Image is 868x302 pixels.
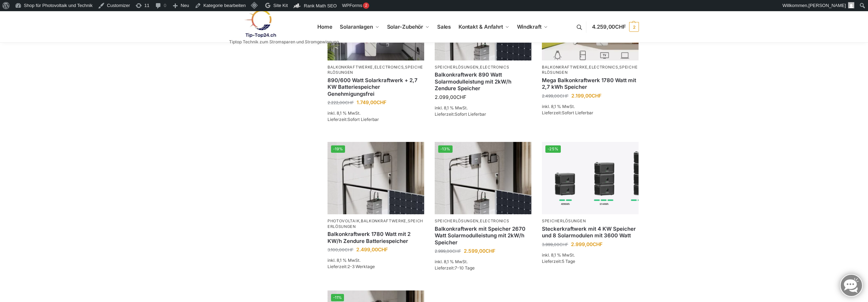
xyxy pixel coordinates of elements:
[304,3,337,8] span: Rank Math SEO
[363,2,369,9] div: 2
[356,246,388,252] bdi: 2.499,00
[435,105,531,111] p: inkl. 8,1 % MwSt.
[542,259,575,264] span: Lieferzeit:
[435,265,475,271] span: Lieferzeit:
[435,71,531,92] a: Balkonkraftwerk 890 Watt Solarmodulleistung mit 2kW/h Zendure Speicher
[455,112,486,117] span: Sofort Lieferbar
[328,218,424,229] p: , ,
[328,65,424,75] p: , ,
[542,142,639,214] img: Steckerkraftwerk mit 4 KW Speicher und 8 Solarmodulen mit 3600 Watt
[629,22,639,32] span: 2
[347,264,375,269] span: 2-3 Werktage
[377,99,386,105] span: CHF
[562,110,593,115] span: Sofort Lieferbar
[571,93,601,99] bdi: 2.199,00
[542,93,569,99] bdi: 2.499,00
[559,242,568,247] span: CHF
[328,142,424,214] img: Zendure-solar-flow-Batteriespeicher für Balkonkraftwerke
[592,93,601,99] span: CHF
[328,110,424,116] p: inkl. 8,1 % MwSt.
[542,65,587,70] a: Balkonkraftwerke
[615,23,626,30] span: CHF
[480,65,509,70] a: Electronics
[808,3,846,8] span: [PERSON_NAME]
[593,241,602,247] span: CHF
[592,11,639,43] nav: Cart contents
[542,242,568,247] bdi: 3.999,00
[589,65,618,70] a: Electronics
[485,248,495,254] span: CHF
[328,77,424,98] a: 890/600 Watt Solarkraftwerk + 2,7 KW Batteriespeicher Genehmigungsfrei
[517,23,542,30] span: Windkraft
[435,249,461,254] bdi: 2.999,00
[357,99,386,105] bdi: 1.749,00
[455,265,475,271] span: 7-10 Tage
[435,112,486,117] span: Lieferzeit:
[562,259,575,264] span: 5 Tage
[229,40,339,44] p: Tiptop Technik zum Stromsparen und Stromgewinnung
[542,65,638,75] a: Speicherlösungen
[848,2,854,8] img: Benutzerbild von Rupert Spoddig
[435,225,531,246] a: Balkonkraftwerk mit Speicher 2670 Watt Solarmodulleistung mit 2kW/h Speicher
[328,231,424,244] a: Balkonkraftwerk 1780 Watt mit 2 KW/h Zendure Batteriespeicher
[435,142,531,214] a: -13%Balkonkraftwerk mit Speicher 2670 Watt Solarmodulleistung mit 2kW/h Speicher
[459,23,503,30] span: Kontakt & Anfahrt
[542,225,639,239] a: Steckerkraftwerk mit 4 KW Speicher und 8 Solarmodulen mit 3600 Watt
[542,252,639,258] p: inkl. 8,1 % MwSt.
[328,264,375,269] span: Lieferzeit:
[328,257,424,264] p: inkl. 8,1 % MwSt.
[328,65,373,70] a: Balkonkraftwerke
[328,142,424,214] a: -19%Zendure-solar-flow-Batteriespeicher für Balkonkraftwerke
[328,100,354,105] bdi: 2.222,00
[337,11,382,43] a: Solaranlagen
[464,248,495,254] bdi: 2.599,00
[455,11,512,43] a: Kontakt & Anfahrt
[328,218,359,223] a: Photovoltaik
[480,218,509,223] a: Electronics
[378,246,388,252] span: CHF
[542,142,639,214] a: -25%Steckerkraftwerk mit 4 KW Speicher und 8 Solarmodulen mit 3600 Watt
[437,23,451,30] span: Sales
[592,23,626,30] span: 4.259,00
[345,100,354,105] span: CHF
[456,94,466,100] span: CHF
[340,23,373,30] span: Solaranlagen
[345,247,353,252] span: CHF
[347,117,379,122] span: Sofort Lieferbar
[542,77,639,91] a: Mega Balkonkraftwerk 1780 Watt mit 2,7 kWh Speicher
[328,218,423,229] a: Speicherlösungen
[361,218,406,223] a: Balkonkraftwerke
[435,218,478,223] a: Speicherlösungen
[435,259,531,265] p: inkl. 8,1 % MwSt.
[328,65,423,75] a: Speicherlösungen
[229,9,290,38] img: Solaranlagen, Speicheranlagen und Energiesparprodukte
[542,103,639,110] p: inkl. 8,1 % MwSt.
[387,23,423,30] span: Solar-Zubehör
[434,11,454,43] a: Sales
[328,117,379,122] span: Lieferzeit:
[592,16,639,37] a: 4.259,00CHF 2
[514,11,551,43] a: Windkraft
[435,142,531,214] img: Balkonkraftwerk mit Speicher 2670 Watt Solarmodulleistung mit 2kW/h Speicher
[435,94,466,100] bdi: 2.099,00
[374,65,404,70] a: Electronics
[542,218,586,223] a: Speicherlösungen
[542,110,593,115] span: Lieferzeit:
[435,65,478,70] a: Speicherlösungen
[435,218,531,224] p: ,
[273,3,288,8] span: Site Kit
[328,247,353,252] bdi: 3.100,00
[452,249,461,254] span: CHF
[560,93,569,99] span: CHF
[435,65,531,70] p: ,
[542,65,639,75] p: , ,
[384,11,432,43] a: Solar-Zubehör
[571,241,602,247] bdi: 2.999,00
